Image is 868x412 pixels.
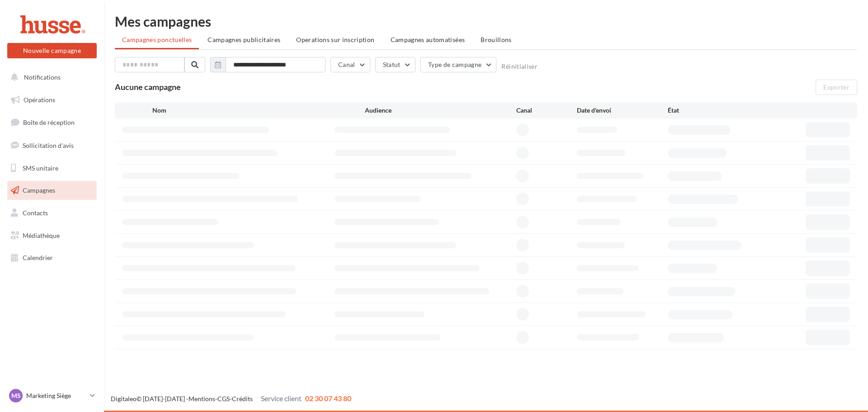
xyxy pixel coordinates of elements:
a: Campagnes [5,181,99,200]
div: Audience [365,106,516,115]
a: Sollicitation d'avis [5,136,99,155]
span: Médiathèque [23,232,60,239]
button: Type de campagne [420,57,497,72]
span: MS [11,391,21,400]
a: MS Marketing Siège [7,387,97,404]
button: Exporter [816,80,857,95]
a: Mentions [189,395,215,403]
a: SMS unitaire [5,159,99,178]
a: Crédits [232,395,253,403]
span: SMS unitaire [23,164,58,171]
a: Digitaleo [111,395,137,403]
button: Nouvelle campagne [7,43,97,58]
p: Marketing Siège [26,391,86,400]
a: Médiathèque [5,226,99,245]
div: Date d'envoi [577,106,668,115]
span: Sollicitation d'avis [23,142,74,149]
span: 02 30 07 43 80 [305,394,351,403]
a: Boîte de réception [5,113,99,132]
button: Notifications [5,68,95,87]
button: Réinitialiser [501,63,538,70]
span: Boîte de réception [23,118,75,126]
span: Campagnes publicitaires [208,36,280,43]
span: © [DATE]-[DATE] - - - [111,395,351,403]
span: Campagnes automatisées [391,36,465,43]
span: Aucune campagne [115,82,181,92]
span: Contacts [23,209,48,217]
a: Contacts [5,204,99,223]
span: Opérations [24,96,55,104]
span: Calendrier [23,254,53,261]
span: Service client [261,394,302,403]
div: État [668,106,759,115]
a: Opérations [5,90,99,109]
a: CGS [217,395,230,403]
span: Campagnes [23,186,55,194]
div: Canal [516,106,577,115]
span: Operations sur inscription [296,36,374,43]
span: Brouillons [481,36,512,43]
a: Calendrier [5,248,99,267]
div: Nom [152,106,365,115]
div: Mes campagnes [115,14,857,28]
span: Notifications [24,73,61,81]
button: Statut [375,57,415,72]
button: Canal [330,57,370,72]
